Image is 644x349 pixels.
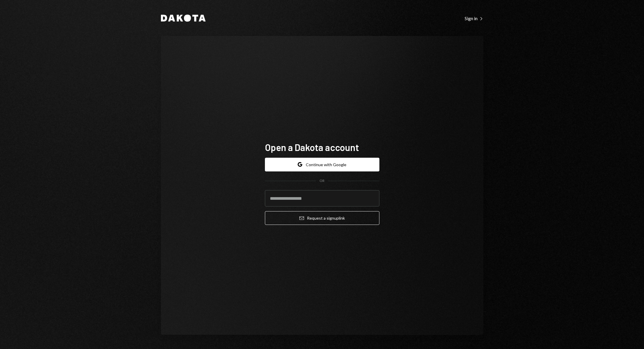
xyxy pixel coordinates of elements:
div: Sign in [465,15,483,21]
button: Request a signuplink [265,211,379,225]
a: Sign in [465,15,483,21]
button: Continue with Google [265,158,379,171]
h1: Open a Dakota account [265,141,379,153]
div: OR [320,178,324,183]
